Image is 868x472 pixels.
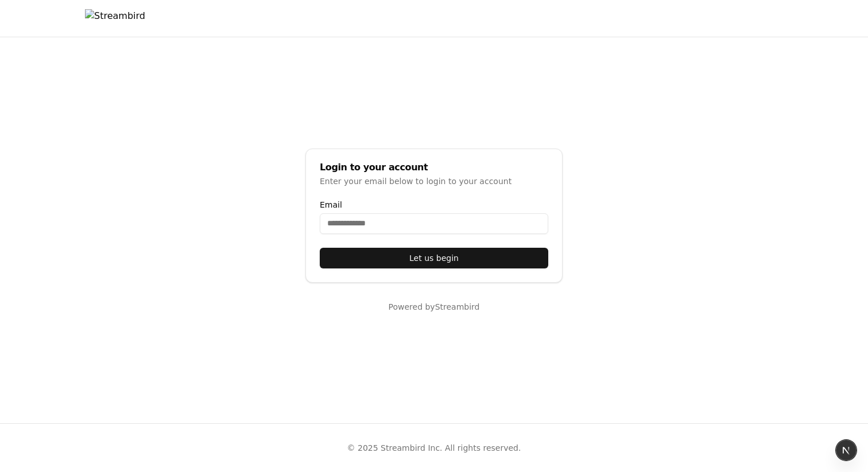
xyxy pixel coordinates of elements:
button: Let us begin [320,248,548,268]
span: All rights reserved. [445,443,521,453]
span: Streambird [435,302,480,311]
span: Powered by [389,302,435,311]
label: Email [320,201,548,209]
div: Login to your account [320,163,548,172]
img: Streambird [85,9,145,28]
div: Enter your email below to login to your account [320,175,548,187]
span: © 2025 Streambird Inc. [347,443,443,453]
